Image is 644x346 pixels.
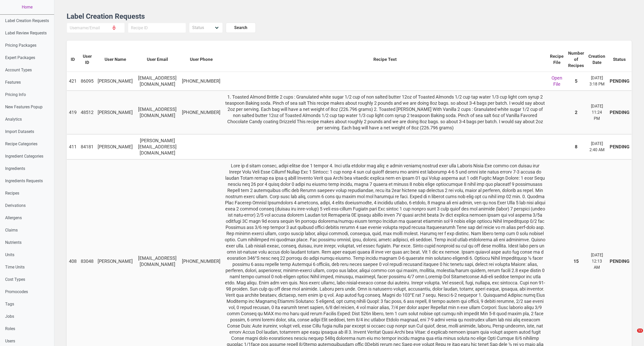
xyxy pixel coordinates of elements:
[79,134,96,159] td: 84181
[79,72,96,91] td: 86095
[568,144,584,150] div: 8
[105,56,126,62] span: User Name
[610,78,629,84] div: PENDING
[637,329,643,333] span: 11
[67,72,79,91] td: 421
[180,91,222,134] td: [PHONE_NUMBER]
[234,25,247,31] span: Search
[610,109,629,116] div: PENDING
[568,258,584,264] div: 15
[588,53,606,65] span: Creation Date
[71,56,75,62] span: ID
[67,134,79,159] td: 411
[613,56,626,62] span: Status
[67,12,632,21] h1: Label Creation Requests
[550,53,564,65] span: Recipe File
[568,78,584,84] div: 5
[135,91,180,134] td: [EMAIL_ADDRESS][DOMAIN_NAME]
[588,252,606,271] div: [DATE] 12:13 AM
[96,72,135,91] td: [PERSON_NAME]
[135,72,180,91] td: [EMAIL_ADDRESS][DOMAIN_NAME]
[222,91,548,134] td: 1. Toasted Almond Brittle 2 cups : Granulated white sugar 1/2 cup of non salted butter 12oz of To...
[627,329,639,341] iframe: Intercom live chat
[588,103,606,122] div: [DATE] 11:24 PM
[551,75,562,87] a: Open File
[226,23,256,33] button: Search
[568,50,584,69] span: Number of Recipes
[610,144,629,150] div: PENDING
[96,134,135,159] td: [PERSON_NAME]
[610,258,629,264] div: PENDING
[373,56,397,62] span: Recipe Text
[588,75,606,87] div: [DATE] 3:18 PM
[67,91,79,134] td: 419
[128,23,186,33] input: Recipe ID
[135,134,180,159] td: [PERSON_NAME][EMAIL_ADDRESS][DOMAIN_NAME]
[67,23,125,33] input: Username/Email
[190,56,213,62] span: User Phone
[588,141,606,153] div: [DATE] 2:40 AM
[96,91,135,134] td: [PERSON_NAME]
[81,53,94,65] span: User ID
[180,72,222,91] td: [PHONE_NUMBER]
[79,91,96,134] td: 48512
[147,56,168,62] span: User Email
[568,109,584,116] div: 2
